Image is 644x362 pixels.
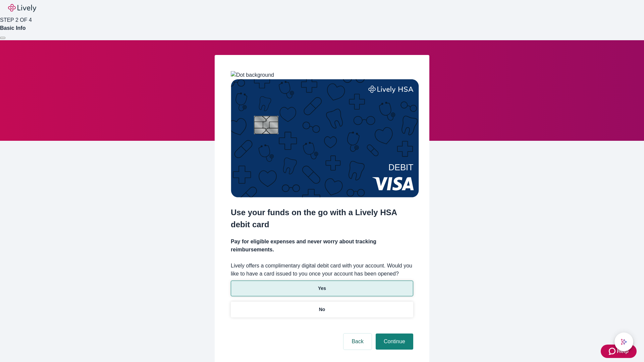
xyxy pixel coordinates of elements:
[8,4,36,12] img: Lively
[614,333,633,351] button: chat
[318,285,326,292] p: Yes
[376,334,413,350] button: Continue
[621,339,627,345] svg: Lively AI Assistant
[231,206,413,231] h2: Use your funds on the go with a Lively HSA debit card
[601,345,637,358] button: Zendesk support iconHelp
[609,347,617,355] svg: Zendesk support icon
[231,71,274,79] img: Dot background
[343,334,372,350] button: Back
[231,281,413,296] button: Yes
[231,238,413,254] h4: Pay for eligible expenses and never worry about tracking reimbursements.
[617,347,629,355] span: Help
[231,79,419,197] img: Debit card
[231,302,413,317] button: No
[319,306,325,313] p: No
[231,262,413,278] label: Lively offers a complimentary digital debit card with your account. Would you like to have a card...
